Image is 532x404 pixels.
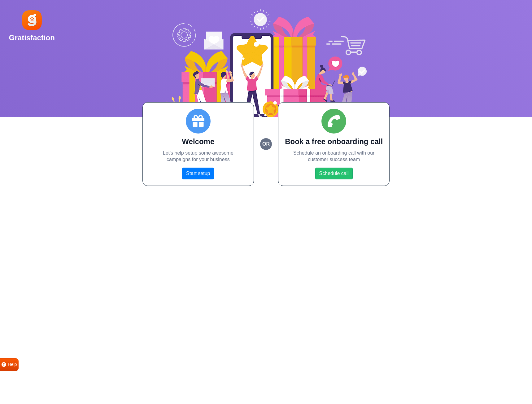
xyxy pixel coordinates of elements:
h2: Gratisfaction [9,33,55,42]
h2: Welcome [149,137,247,146]
a: Schedule call [315,168,353,179]
img: Social Boost [165,9,367,117]
span: Help [8,361,17,368]
p: Let's help setup some awesome campaigns for your business [149,150,247,163]
p: Schedule an onboarding call with our customer success team [285,150,383,163]
img: Gratisfaction [21,9,43,31]
a: Start setup [182,168,214,179]
h2: Book a free onboarding call [285,137,383,146]
small: or [260,138,272,150]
